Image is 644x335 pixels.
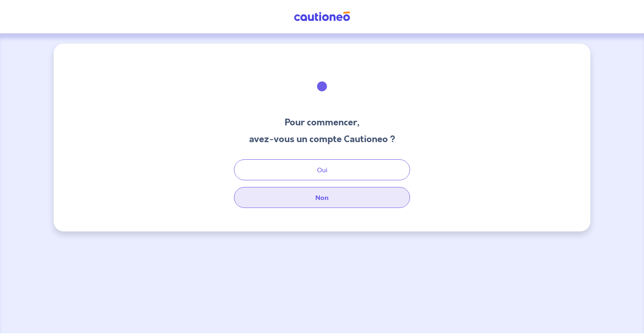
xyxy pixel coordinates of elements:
h3: avez-vous un compte Cautioneo ? [249,132,395,146]
h3: Pour commencer, [249,116,395,129]
button: Non [234,187,410,208]
img: Cautioneo [291,11,353,22]
img: illu_welcome.svg [299,64,345,109]
button: Oui [234,159,410,180]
